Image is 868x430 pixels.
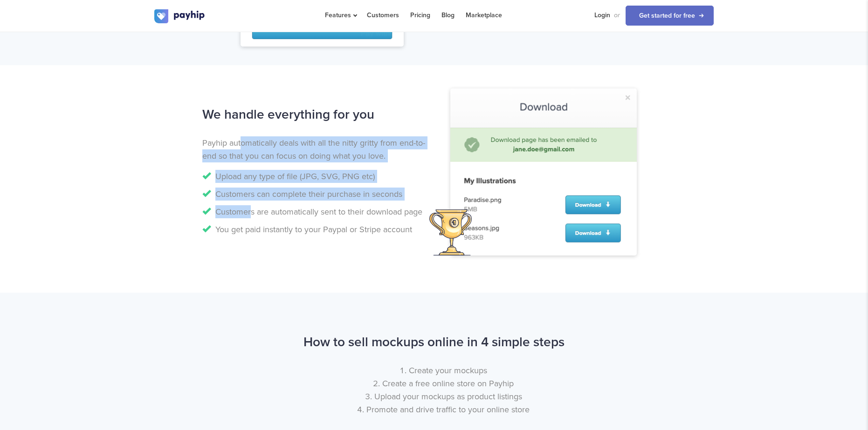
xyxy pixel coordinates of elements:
[154,330,714,355] h2: How to sell mockups online in 4 simple steps
[202,223,427,236] li: You get paid instantly to your Paypal or Stripe account
[202,170,427,183] li: Upload any type of file (JPG, SVG, PNG etc)
[450,88,637,255] img: digital-art-download.png
[202,205,427,218] li: Customers are automatically sent to their download page
[202,136,427,162] p: Payhip automatically deals with all the nitty gritty from end-to-end so that you can focus on doi...
[173,377,714,390] li: Create a free online store on Payhip
[154,9,206,23] img: logo.svg
[626,6,714,26] a: Get started for free
[173,390,714,403] li: Upload your mockups as product listings
[202,102,427,127] h2: We handle everything for you
[202,188,427,201] li: Customers can complete their purchase in seconds
[173,403,714,416] li: Promote and drive traffic to your online store
[325,11,356,19] span: Features
[173,364,714,377] li: Create your mockups
[429,209,472,255] img: trophy.svg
